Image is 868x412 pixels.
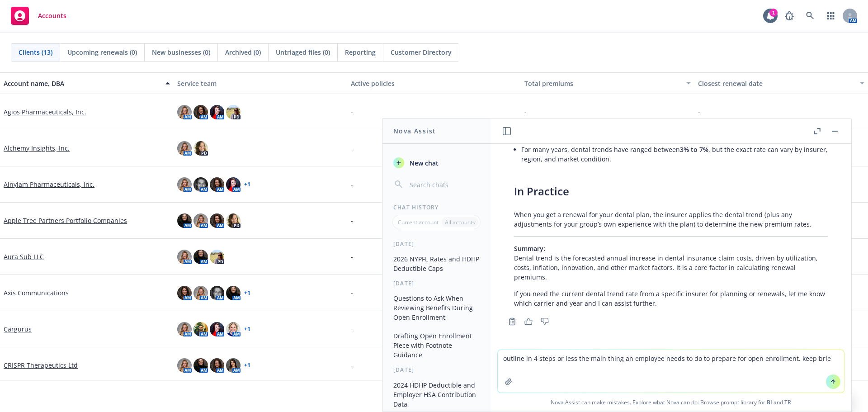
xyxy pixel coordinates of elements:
img: photo [210,105,224,119]
a: Apple Tree Partners Portfolio Companies [4,216,127,225]
img: photo [210,177,224,192]
img: photo [193,141,208,156]
input: Search chats [408,178,480,191]
p: Dental trend is the forecasted annual increase in dental insurance claim costs, driven by utiliza... [514,244,828,282]
button: Closest renewal date [694,72,868,94]
img: photo [210,213,224,228]
img: photo [177,141,192,156]
img: photo [193,358,208,373]
span: - [351,143,353,153]
a: Cargurus [4,324,32,334]
span: - [524,107,527,117]
button: Total premiums [521,72,694,94]
span: - [351,216,353,225]
li: For many years, dental trends have ranged between , but the exact rate can vary by insurer, regio... [521,143,828,166]
button: Drafting Open Enrollment Piece with Footnote Guidance [390,328,483,362]
button: 2026 NYPFL Rates and HDHP Deductible Caps [390,251,483,276]
button: Service team [174,72,347,94]
button: Questions to Ask When Reviewing Benefits During Open Enrollment [390,291,483,325]
span: Customer Directory [391,47,452,57]
span: Accounts [38,12,66,19]
img: photo [193,250,208,264]
span: Summary: [514,244,545,253]
span: - [351,107,353,117]
img: photo [226,105,241,119]
img: photo [177,105,192,119]
img: photo [226,358,241,373]
span: Clients (13) [19,47,52,57]
img: photo [177,286,192,300]
img: photo [177,177,192,192]
a: BI [767,398,772,406]
span: - [351,324,353,334]
span: Upcoming renewals (0) [67,47,137,57]
img: photo [210,250,224,264]
a: + 1 [244,182,250,187]
img: photo [226,177,241,192]
div: Chat History [382,204,491,211]
a: Axis Communications [4,288,69,298]
img: photo [226,286,241,300]
button: New chat [390,155,483,171]
a: + 1 [244,290,250,296]
img: photo [177,322,192,336]
div: [DATE] [382,240,491,248]
span: - [351,180,353,189]
span: 3% to 7% [680,145,708,154]
a: CRISPR Therapeutics Ltd [4,360,78,370]
p: If you need the current dental trend rate from a specific insurer for planning or renewals, let m... [514,289,828,308]
div: [DATE] [382,279,491,287]
img: photo [226,322,241,336]
span: Archived (0) [225,47,261,57]
button: Thumbs down [538,315,552,328]
span: - [351,288,353,298]
img: photo [226,213,241,228]
div: Total premiums [524,79,681,88]
div: Account name, DBA [4,79,160,88]
span: New businesses (0) [152,47,210,57]
span: - [698,107,700,117]
img: photo [210,322,224,336]
p: All accounts [445,218,475,226]
span: Nova Assist can make mistakes. Explore what Nova can do: Browse prompt library for and [494,393,848,412]
img: photo [177,250,192,264]
button: Active policies [347,72,521,94]
div: Service team [177,79,344,88]
a: + 1 [244,327,250,332]
img: photo [193,105,208,119]
a: Switch app [822,7,840,25]
a: TR [784,398,791,406]
span: - [351,360,353,370]
div: Closest renewal date [698,79,854,88]
a: Report a Bug [780,7,798,25]
img: photo [193,177,208,192]
p: When you get a renewal for your dental plan, the insurer applies the dental trend (plus any adjus... [514,210,828,229]
img: photo [193,286,208,300]
h3: In Practice [514,184,828,199]
img: photo [177,213,192,228]
a: Alchemy Insights, Inc. [4,143,70,153]
div: Active policies [351,79,517,88]
div: 1 [769,9,778,17]
a: Search [801,7,819,25]
h1: Nova Assist [393,126,436,136]
img: photo [177,358,192,373]
svg: Copy to clipboard [508,317,516,326]
button: 2024 HDHP Deductible and Employer HSA Contribution Data [390,378,483,412]
a: Aura Sub LLC [4,252,44,261]
span: New chat [408,158,439,168]
span: Untriaged files (0) [276,47,330,57]
p: Current account [398,218,439,226]
img: photo [193,322,208,336]
img: photo [193,213,208,228]
span: - [351,252,353,261]
a: Accounts [7,3,70,28]
img: photo [210,358,224,373]
a: Agios Pharmaceuticals, Inc. [4,107,86,117]
img: photo [210,286,224,300]
div: [DATE] [382,366,491,374]
a: + 1 [244,363,250,368]
a: Alnylam Pharmaceuticals, Inc. [4,180,94,189]
textarea: outline in 4 steps or less the main thing an employee needs to do to prepare for open enrollment.... [498,350,844,393]
span: Reporting [345,47,376,57]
